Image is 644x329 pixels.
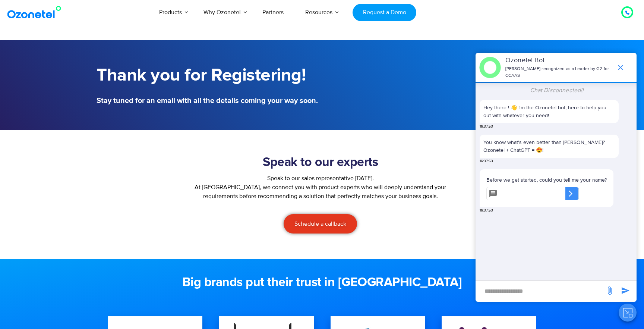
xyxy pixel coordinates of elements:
p: Before we get started, could you tell me your name? [486,176,607,184]
h2: Speak to our experts [188,155,453,170]
div: new-msg-input [479,285,602,298]
span: 16:37:53 [480,124,493,129]
a: Schedule a callback [284,214,357,234]
span: end chat or minimize [613,60,628,75]
button: Close chat [619,304,637,322]
img: header [479,57,501,78]
div: Speak to our sales representative [DATE]. [188,174,453,183]
span: send message [602,283,617,298]
span: 16:37:53 [480,159,493,164]
h1: Thank you for Registering! [97,65,318,86]
p: At [GEOGRAPHIC_DATA], we connect you with product experts who will deeply understand your require... [188,183,453,201]
p: Hey there ! 👋 I'm the Ozonetel bot, here to help you out with whatever you need! [483,104,615,119]
h2: Big brands put their trust in [GEOGRAPHIC_DATA] [97,275,547,290]
a: Request a Demo [353,4,416,21]
h5: Stay tuned for an email with all the details coming your way soon. [97,97,318,104]
p: You know what's even better than [PERSON_NAME]? Ozonetel + ChatGPT = 😍! [483,138,615,154]
span: send message [618,283,633,298]
span: Chat Disconnected!! [530,87,584,94]
span: Schedule a callback [294,221,346,227]
p: Ozonetel Bot [505,56,612,66]
p: [PERSON_NAME] recognized as a Leader by G2 for CCAAS [505,66,612,79]
span: 16:37:53 [480,208,493,213]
